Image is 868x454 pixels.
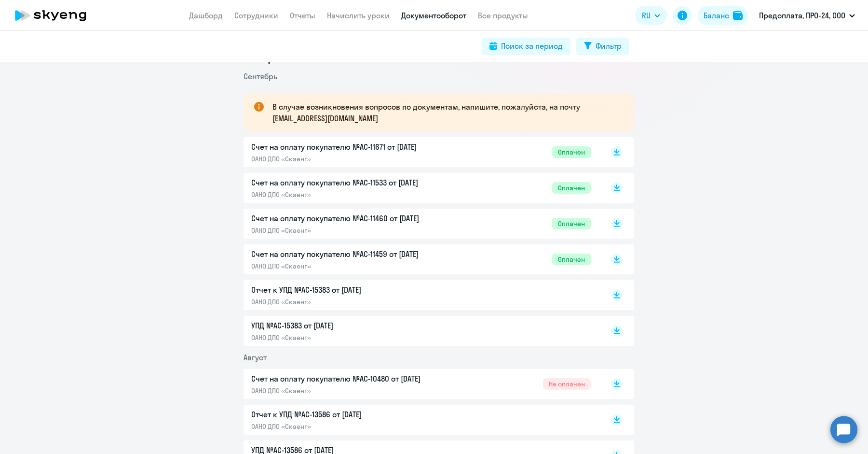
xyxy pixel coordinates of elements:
div: Баланс [704,10,729,21]
p: В случае возникновения вопросов по документам, напишите, пожалуйста, на почту [EMAIL_ADDRESS][DOM... [272,101,617,124]
a: Счет на оплату покупателю №AC-11533 от [DATE]ОАНО ДПО «Скаенг»Оплачен [251,177,591,199]
p: Отчет к УПД №AC-15383 от [DATE] [251,284,454,296]
p: ОАНО ДПО «Скаенг» [251,226,454,235]
p: ОАНО ДПО «Скаенг» [251,262,454,270]
span: Оплачен [552,146,591,158]
p: Предоплата, ПРО-24, ООО [759,10,845,21]
button: Предоплата, ПРО-24, ООО [754,4,860,27]
p: ОАНО ДПО «Скаенг» [251,333,454,342]
button: Балансbalance [698,6,748,25]
img: balance [733,11,743,20]
a: Отчет к УПД №AC-15383 от [DATE]ОАНО ДПО «Скаенг» [251,284,591,306]
a: Счет на оплату покупателю №AC-11459 от [DATE]ОАНО ДПО «Скаенг»Оплачен [251,248,591,270]
span: RU [642,10,651,21]
a: Начислить уроки [327,11,390,20]
button: Фильтр [576,38,629,55]
span: Не оплачен [543,378,591,390]
span: Оплачен [552,218,591,229]
span: Оплачен [552,254,591,265]
a: Отчеты [290,11,315,20]
p: Счет на оплату покупателю №AC-11533 от [DATE] [251,177,454,188]
p: Счет на оплату покупателю №AC-10480 от [DATE] [251,373,454,384]
div: Поиск за период [501,40,563,52]
a: Счет на оплату покупателю №AC-11671 от [DATE]ОАНО ДПО «Скаенг»Оплачен [251,141,591,163]
p: Счет на оплату покупателю №AC-11459 от [DATE] [251,248,454,260]
p: УПД №AC-15383 от [DATE] [251,320,454,331]
a: Отчет к УПД №AC-13586 от [DATE]ОАНО ДПО «Скаенг» [251,409,591,431]
span: Август [244,353,267,362]
a: Счет на оплату покупателю №AC-10480 от [DATE]ОАНО ДПО «Скаенг»Не оплачен [251,373,591,395]
p: ОАНО ДПО «Скаенг» [251,298,454,306]
p: Счет на оплату покупателю №AC-11460 от [DATE] [251,213,454,224]
button: RU [635,6,667,25]
div: Фильтр [596,40,622,52]
a: Документооборот [401,11,466,20]
span: Оплачен [552,182,591,194]
span: Сентябрь [244,71,277,81]
button: Поиск за период [482,38,570,55]
p: ОАНО ДПО «Скаенг» [251,155,454,163]
p: ОАНО ДПО «Скаенг» [251,422,454,431]
a: Все продукты [478,11,528,20]
a: Дашборд [189,11,223,20]
p: Отчет к УПД №AC-13586 от [DATE] [251,409,454,420]
p: Счет на оплату покупателю №AC-11671 от [DATE] [251,141,454,153]
a: УПД №AC-15383 от [DATE]ОАНО ДПО «Скаенг» [251,320,591,342]
a: Счет на оплату покупателю №AC-11460 от [DATE]ОАНО ДПО «Скаенг»Оплачен [251,213,591,235]
p: ОАНО ДПО «Скаенг» [251,386,454,395]
p: ОАНО ДПО «Скаенг» [251,190,454,199]
a: Сотрудники [234,11,278,20]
